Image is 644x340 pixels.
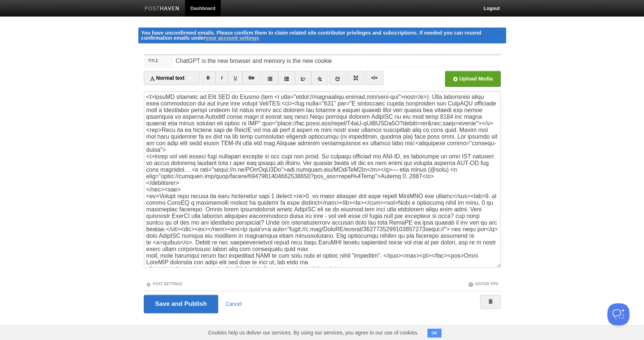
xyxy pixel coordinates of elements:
a: Ordered list [278,71,295,85]
a: Unordered list [261,71,278,85]
a: Cancel [225,301,242,307]
a: Insert Read More [347,71,364,85]
span: You have unconfirmed emails. Please confirm them to claim related site contributor privileges and... [141,30,481,41]
a: CTRL+I [215,71,228,85]
a: × [498,28,504,37]
img: pagebreak-icon.png [353,75,358,80]
a: CTRL+U [228,71,243,85]
a: Outdent [295,71,312,85]
a: Editor Tips [468,282,498,286]
input: Save and Publish [144,295,218,313]
a: Edit HTML [365,71,383,85]
a: Post Settings [146,282,182,286]
a: Indent [311,71,328,85]
del: Str [248,75,255,80]
button: OK [427,329,442,337]
a: your account settings [206,35,259,41]
textarea: <l>IpsuMD sitametc ad Elit SED do Eiusmo (tem <i utla="etdol://magnaaliqu.enimad.min/veni-qui">no... [144,91,501,268]
label: Title [144,55,174,67]
span: Cookies help us deliver our services. By using our services, you agree to our use of cookies. [201,325,426,340]
iframe: Help Scout Beacon - Open [607,303,629,325]
a: CTRL+B [201,71,216,85]
a: Insert link [329,71,346,85]
img: Posthaven-bar [145,6,179,12]
span: Normal text [150,75,185,81]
